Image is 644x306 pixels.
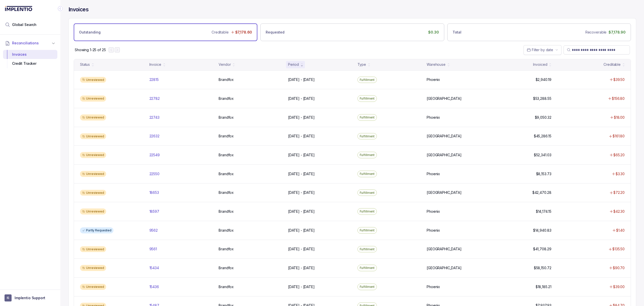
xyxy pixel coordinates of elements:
p: [DATE] - [DATE] [288,209,315,214]
p: Phoenix [427,171,440,176]
p: Fulfillment [360,77,375,82]
p: 9562 [149,228,158,233]
p: Phoenix [427,115,440,120]
p: Brandfox [219,190,234,195]
p: Brandfox [219,152,234,158]
p: Implentio Support [15,295,45,300]
p: Phoenix [427,209,440,214]
button: Date Range Picker [524,45,561,55]
p: Fulfillment [360,209,375,214]
p: 22743 [149,115,159,120]
p: $1.40 [616,228,625,233]
p: $9,050.32 [535,115,551,120]
p: [GEOGRAPHIC_DATA] [427,152,462,158]
div: Status [80,62,90,67]
div: Unreviewed [80,77,106,83]
p: $161.80 [613,134,625,139]
p: Showing 1-25 of 25 [75,47,106,52]
p: Fulfillment [360,171,375,176]
p: [DATE] - [DATE] [288,190,315,195]
p: Brandfox [219,228,234,233]
p: Brandfox [219,96,234,101]
p: [GEOGRAPHIC_DATA] [427,265,462,270]
p: Recoverable [585,30,607,35]
p: 22782 [149,96,160,101]
p: [DATE] - [DATE] [288,228,315,233]
p: Phoenix [427,284,440,289]
h4: Invoices [68,6,89,13]
p: $53,288.55 [533,96,551,101]
div: Unreviewed [80,265,106,271]
p: Phoenix [427,77,440,82]
p: 22632 [149,134,159,139]
p: $58,150.72 [534,265,551,270]
div: Warehouse [427,62,446,67]
p: Brandfox [219,134,234,139]
p: $72.20 [613,190,625,195]
div: Type [357,62,366,67]
p: Fulfillment [360,190,375,195]
p: Fulfillment [360,134,375,139]
p: [DATE] - [DATE] [288,134,315,139]
p: $52,341.03 [534,152,551,158]
button: User initialsImplentio Support [5,294,56,301]
p: Requested [266,30,285,35]
p: [GEOGRAPHIC_DATA] [427,134,462,139]
span: Filter by date [532,48,553,52]
p: [DATE] - [DATE] [288,247,315,252]
span: Global Search [12,22,36,27]
p: Outstanding [79,30,100,35]
div: Unreviewed [80,171,106,177]
p: $45,286.15 [534,134,551,139]
p: [DATE] - [DATE] [288,265,315,270]
p: [GEOGRAPHIC_DATA] [427,247,462,252]
p: Brandfox [219,284,234,289]
p: $14,174.15 [536,209,551,214]
p: Brandfox [219,77,234,82]
p: $8,153.73 [536,171,551,176]
p: Fulfillment [360,247,375,252]
p: 22815 [149,77,159,82]
div: Unreviewed [80,284,106,290]
p: $7,178.90 [609,30,626,35]
p: Total [453,30,461,35]
div: Invoice [149,62,161,67]
div: Vendor [219,62,231,67]
p: Creditable [212,30,229,35]
p: $65.20 [613,152,625,158]
p: $135.50 [612,247,625,252]
p: $41,708.29 [533,247,551,252]
span: User initials [5,294,12,301]
div: Unreviewed [80,246,106,252]
p: Fulfillment [360,228,375,233]
p: $18,185.21 [536,284,551,289]
div: Unreviewed [80,114,106,120]
p: Phoenix [427,228,440,233]
div: Unreviewed [80,96,106,102]
div: Unreviewed [80,152,106,158]
div: Reconciliations [3,49,57,69]
p: [DATE] - [DATE] [288,171,315,176]
search: Date Range Picker [527,47,553,52]
p: Brandfox [219,171,234,176]
p: [GEOGRAPHIC_DATA] [427,190,462,195]
div: Creditable [603,62,621,67]
p: $39.00 [613,284,625,289]
p: [DATE] - [DATE] [288,284,315,289]
p: $156.80 [612,96,625,101]
div: Period [288,62,299,67]
div: Remaining page entries [75,47,106,52]
p: Brandfox [219,115,234,120]
p: [GEOGRAPHIC_DATA] [427,96,462,101]
div: Credit Tracker [7,59,53,68]
p: [DATE] - [DATE] [288,152,315,158]
p: $3.30 [616,171,625,176]
p: Brandfox [219,209,234,214]
div: Collapse Icon [57,6,63,12]
p: Fulfillment [360,115,375,120]
div: Unreviewed [80,190,106,196]
p: Fulfillment [360,265,375,270]
p: Fulfillment [360,284,375,289]
p: 15434 [149,265,159,270]
p: [DATE] - [DATE] [288,77,315,82]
